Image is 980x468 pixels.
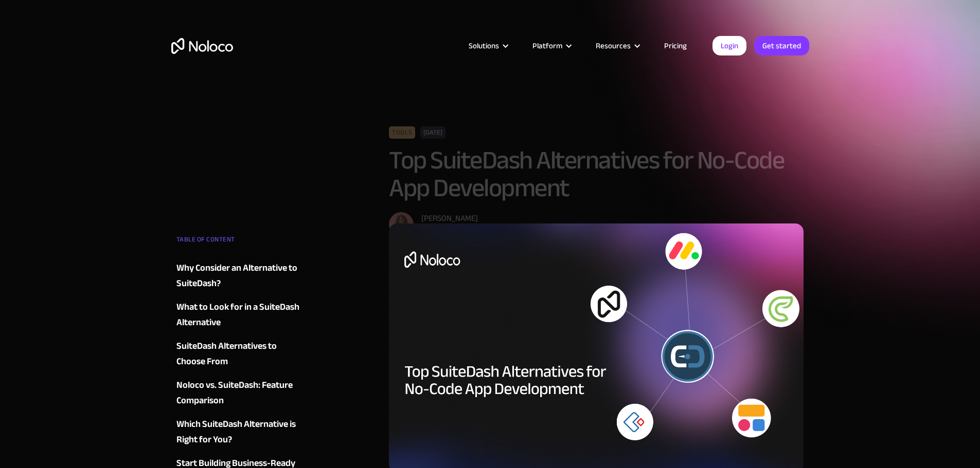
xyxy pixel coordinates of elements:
div: Resources [596,39,631,52]
div: Platform [532,39,562,52]
a: SuiteDash Alternatives to Choose From [176,339,301,369]
div: [DATE] [420,126,446,139]
a: Noloco vs. SuiteDash: Feature Comparison [176,378,301,408]
div: Resources [583,39,651,52]
a: Get started [754,36,809,55]
a: Login [712,36,746,55]
div: Platform [520,39,583,52]
a: Which SuiteDash Alternative is Right for You? [176,417,301,447]
a: Why Consider an Alternative to SuiteDash? [176,260,301,291]
a: home [171,38,233,54]
div: [PERSON_NAME] [421,212,512,224]
div: Tools [389,126,415,139]
a: Pricing [651,39,700,52]
div: Solutions [469,39,499,52]
a: What to Look for in a SuiteDash Alternative [176,299,301,330]
div: TABLE OF CONTENT [176,232,301,252]
h1: Top SuiteDash Alternatives for No-Code App Development [389,146,804,202]
div: Solutions [456,39,520,52]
